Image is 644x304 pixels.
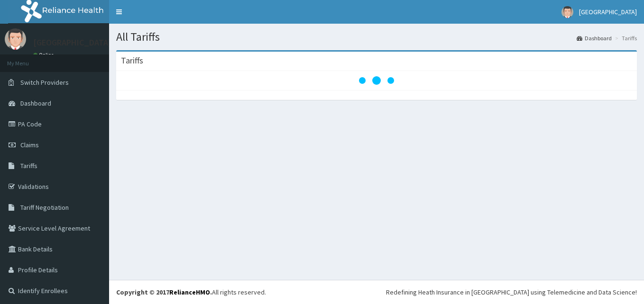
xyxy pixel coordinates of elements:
[169,288,210,296] a: RelianceHMO
[20,78,69,87] span: Switch Providers
[121,56,143,65] h3: Tariffs
[109,280,644,304] footer: All rights reserved.
[577,34,612,42] a: Dashboard
[116,288,212,296] strong: Copyright © 2017 .
[20,161,37,170] span: Tariffs
[20,99,51,107] span: Dashboard
[20,141,39,149] span: Claims
[33,52,56,58] a: Online
[33,38,111,47] p: [GEOGRAPHIC_DATA]
[386,287,637,297] div: Redefining Heath Insurance in [GEOGRAPHIC_DATA] using Telemedicine and Data Science!
[561,6,573,18] img: User Image
[579,8,637,16] span: [GEOGRAPHIC_DATA]
[358,62,396,99] svg: audio-loading
[20,203,69,212] span: Tariff Negotiation
[613,34,637,42] li: Tariffs
[5,28,26,50] img: User Image
[116,31,637,43] h1: All Tariffs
